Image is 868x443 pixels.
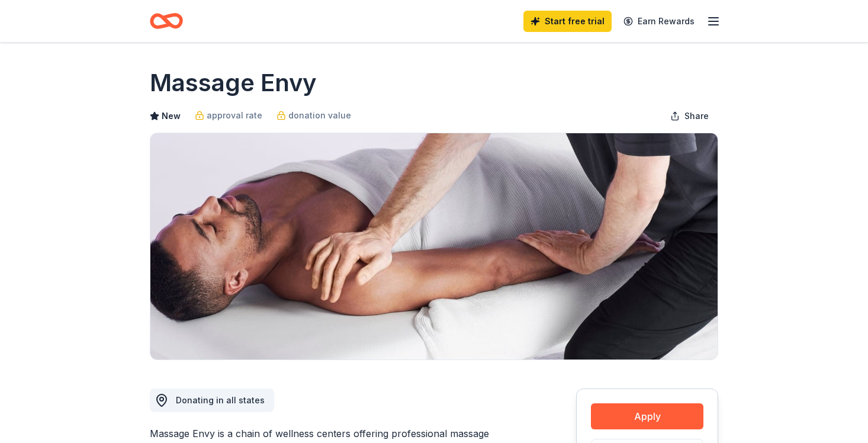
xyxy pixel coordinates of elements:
span: New [162,109,181,123]
h1: Massage Envy [150,66,317,99]
span: Donating in all states [176,395,265,405]
span: donation value [288,108,351,123]
a: Earn Rewards [616,11,702,32]
span: approval rate [207,108,262,123]
a: Home [150,7,183,35]
button: Share [661,104,718,128]
a: approval rate [195,108,262,123]
img: Image for Massage Envy [150,133,718,359]
a: Start free trial [523,11,612,32]
a: donation value [277,108,351,123]
span: Share [684,109,709,123]
button: Apply [591,403,703,429]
